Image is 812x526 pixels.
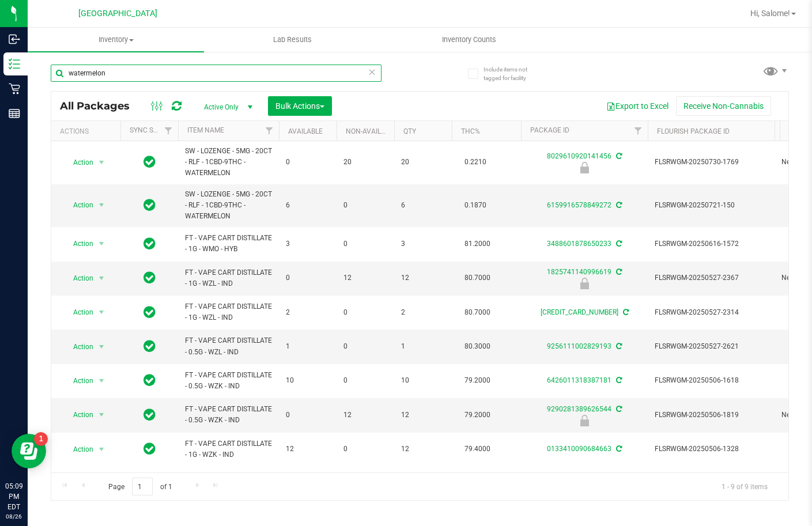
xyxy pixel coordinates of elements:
[401,444,445,455] span: 12
[547,445,611,453] a: 0133410090684663
[286,157,330,168] span: 0
[63,373,94,389] span: Action
[286,307,330,318] span: 2
[459,270,496,286] span: 80.7000
[260,121,279,141] a: Filter
[401,307,445,318] span: 2
[95,236,109,252] span: select
[143,304,156,320] span: In Sync
[185,404,272,426] span: FT - VAPE CART DISTILLATE - 0.5G - WZK - IND
[343,157,387,168] span: 20
[614,240,622,248] span: Sync from Compliance System
[5,512,22,521] p: 08/26
[655,273,768,283] span: FLSRWGM-20250527-2367
[9,108,20,119] inline-svg: Reports
[461,127,480,135] a: THC%
[459,154,492,171] span: 0.2210
[655,444,768,455] span: FLSRWGM-20250506-1328
[547,405,611,413] a: 9290281389626544
[63,339,94,355] span: Action
[459,441,496,457] span: 79.4000
[459,304,496,321] span: 80.7000
[343,239,387,249] span: 0
[343,375,387,386] span: 0
[614,152,622,160] span: Sync from Compliance System
[99,478,182,495] span: Page of 1
[143,441,156,457] span: In Sync
[343,273,387,283] span: 12
[547,342,611,350] a: 9256111002829193
[286,273,330,283] span: 0
[459,372,496,389] span: 79.2000
[368,65,376,80] span: Clear
[185,146,272,179] span: SW - LOZENGE - 5MG - 20CT - RLF - 1CBD-9THC - WATERMELON
[130,126,174,134] a: Sync Status
[459,197,492,214] span: 0.1870
[655,410,768,421] span: FLSRWGM-20250506-1819
[51,65,382,82] input: Search Package ID, Item Name, SKU, Lot or Part Number...
[343,341,387,352] span: 0
[286,239,330,249] span: 3
[343,444,387,455] span: 0
[655,200,768,211] span: FLSRWGM-20250721-150
[547,268,611,276] a: 1825741140996619
[614,405,622,413] span: Sync from Compliance System
[459,236,496,252] span: 81.2000
[143,197,156,213] span: In Sync
[185,301,272,323] span: FT - VAPE CART DISTILLATE - 1G - WZL - IND
[380,28,557,52] a: Inventory Counts
[286,410,330,421] span: 0
[346,127,397,135] a: Non-Available
[547,376,611,384] a: 6426011318387181
[547,152,611,160] a: 8029610920141456
[143,236,156,252] span: In Sync
[63,407,94,423] span: Action
[401,200,445,211] span: 6
[403,127,416,135] a: Qty
[95,339,109,355] span: select
[5,481,22,512] p: 05:09 PM EDT
[159,121,178,141] a: Filter
[484,65,541,82] span: Include items not tagged for facility
[676,96,771,116] button: Receive Non-Cannabis
[204,28,380,52] a: Lab Results
[185,438,272,460] span: FT - VAPE CART DISTILLATE - 1G - WZK - IND
[655,375,768,386] span: FLSRWGM-20250506-1618
[614,268,622,276] span: Sync from Compliance System
[712,478,777,495] span: 1 - 9 of 9 items
[401,410,445,421] span: 12
[143,407,156,423] span: In Sync
[401,375,445,386] span: 10
[143,270,156,286] span: In Sync
[258,35,327,45] span: Lab Results
[275,101,324,111] span: Bulk Actions
[143,372,156,388] span: In Sync
[143,338,156,354] span: In Sync
[655,307,768,318] span: FLSRWGM-20250527-2314
[185,189,272,222] span: SW - LOZENGE - 5MG - 20CT - RLF - 1CBD-9THC - WATERMELON
[599,96,676,116] button: Export to Excel
[750,9,790,18] span: Hi, Salome!
[519,162,649,173] div: Newly Received
[9,58,20,70] inline-svg: Inventory
[63,154,94,171] span: Action
[401,273,445,283] span: 12
[9,33,20,45] inline-svg: Inbound
[343,307,387,318] span: 0
[60,100,141,112] span: All Packages
[343,200,387,211] span: 0
[286,444,330,455] span: 12
[95,441,109,457] span: select
[78,9,157,18] span: [GEOGRAPHIC_DATA]
[95,304,109,320] span: select
[288,127,323,135] a: Available
[547,240,611,248] a: 3488601878650233
[519,278,649,289] div: Newly Received
[63,304,94,320] span: Action
[143,154,156,170] span: In Sync
[95,197,109,213] span: select
[63,270,94,286] span: Action
[657,127,730,135] a: Flourish Package ID
[459,338,496,355] span: 80.3000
